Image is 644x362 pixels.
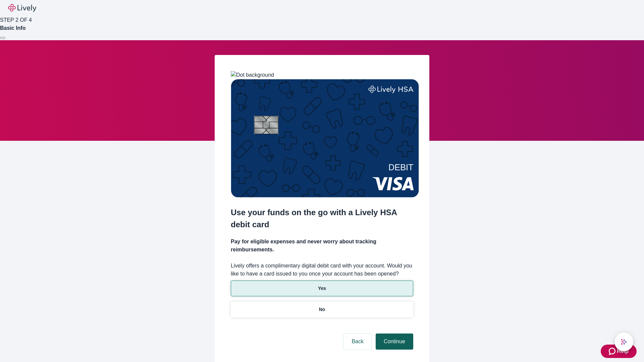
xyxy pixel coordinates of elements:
button: Continue [376,334,413,350]
button: No [231,302,413,317]
button: Zendesk support iconHelp [601,345,637,358]
svg: Zendesk support icon [609,347,617,355]
img: Lively [8,4,36,12]
p: Yes [318,285,326,292]
h4: Pay for eligible expenses and never worry about tracking reimbursements. [231,238,413,254]
button: Back [343,334,372,350]
svg: Lively AI Assistant [621,339,627,345]
img: Debit card [231,79,419,197]
p: No [319,306,325,313]
button: chat [614,333,633,351]
button: Yes [231,281,413,296]
span: Help [617,347,629,355]
label: Lively offers a complimentary digital debit card with your account. Would you like to have a card... [231,262,413,278]
h2: Use your funds on the go with a Lively HSA debit card [231,206,413,231]
img: Dot background [231,71,274,79]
